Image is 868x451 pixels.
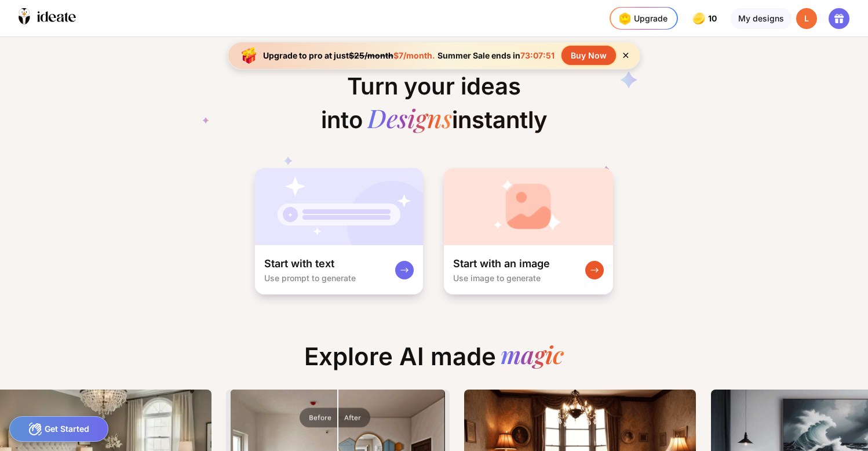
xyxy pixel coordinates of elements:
div: Explore AI made [295,342,573,380]
div: My designs [731,8,792,29]
span: $7/month. [393,50,435,60]
span: $25/month [349,50,393,60]
div: Use image to generate [453,273,541,283]
div: Start with text [264,257,334,271]
span: 10 [708,14,719,23]
div: Upgrade to pro at just [263,50,435,60]
img: upgrade-nav-btn-icon.gif [615,9,634,28]
div: L [796,8,817,29]
div: Summer Sale ends in [435,50,557,60]
div: Use prompt to generate [264,273,356,283]
div: Buy Now [561,46,616,65]
div: Upgrade [615,9,668,28]
span: 73:07:51 [520,50,555,60]
img: upgrade-banner-new-year-icon.gif [238,44,261,67]
img: startWithImageCardBg.jpg [444,168,613,245]
img: startWithTextCardBg.jpg [255,168,423,245]
div: Get Started [9,416,108,442]
div: Start with an image [453,257,550,271]
div: magic [501,342,564,371]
